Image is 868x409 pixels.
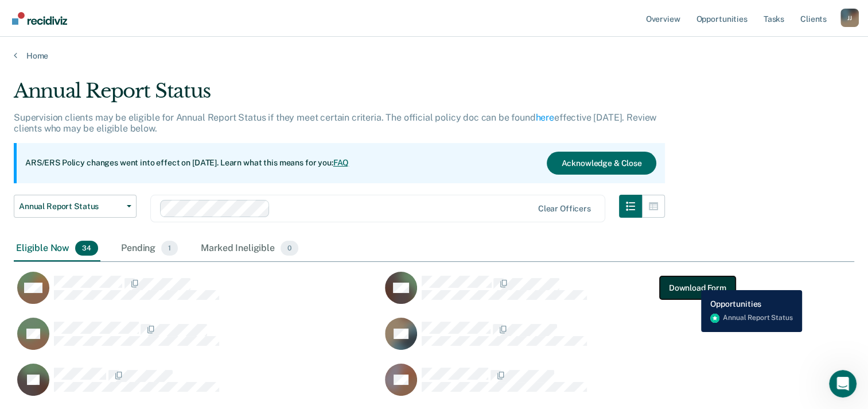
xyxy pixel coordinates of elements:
a: Home [14,51,854,61]
iframe: Intercom live chat [829,370,857,398]
div: CaseloadOpportunityCell-03983215 [382,317,749,363]
span: 0 [281,241,298,256]
div: CaseloadOpportunityCell-02295871 [382,363,749,409]
div: Marked Ineligible0 [198,236,301,261]
div: J J [840,9,859,27]
a: here [536,112,554,123]
div: CaseloadOpportunityCell-03453646 [14,317,382,363]
span: 34 [75,241,98,256]
img: Recidiviz [12,12,67,25]
span: 1 [161,241,178,256]
button: Annual Report Status [14,195,137,218]
span: Annual Report Status [19,202,122,211]
p: ARS/ERS Policy changes went into effect on [DATE]. Learn what this means for you: [25,157,349,169]
div: Clear officers [538,204,591,214]
p: Supervision clients may be eligible for Annual Report Status if they meet certain criteria. The o... [14,112,656,134]
a: FAQ [333,158,349,167]
button: Profile dropdown button [840,9,859,27]
div: CaseloadOpportunityCell-03109458 [14,363,382,409]
a: Navigate to form link [660,276,735,299]
div: Annual Report Status [14,79,665,112]
div: CaseloadOpportunityCell-04379477 [382,271,749,317]
button: Acknowledge & Close [547,152,656,175]
button: Download Form [660,276,735,299]
div: Pending1 [119,236,180,261]
div: Eligible Now34 [14,236,100,261]
div: CaseloadOpportunityCell-06469474 [14,271,382,317]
